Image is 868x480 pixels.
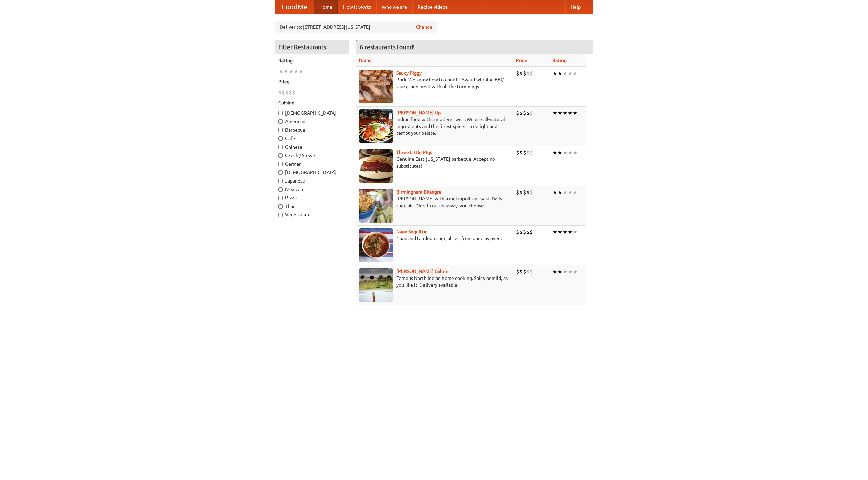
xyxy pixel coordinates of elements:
[568,109,573,117] li: ★
[530,109,533,117] li: $
[278,179,283,183] input: Japanese
[568,228,573,236] li: ★
[573,228,578,236] li: ★
[557,109,563,117] li: ★
[516,228,519,236] li: $
[278,136,283,141] input: Cafe
[516,109,519,117] li: $
[530,228,533,236] li: $
[289,89,292,96] li: $
[278,211,346,218] label: Vegetarian
[573,70,578,77] li: ★
[278,213,283,217] input: Vegetarian
[552,189,557,196] li: ★
[523,268,526,275] li: $
[359,189,393,223] img: bhangra.jpg
[283,68,289,75] li: ★
[278,111,283,115] input: [DEMOGRAPHIC_DATA]
[278,152,346,159] label: Czech / Slovak
[396,150,432,155] b: Three Little Pigs
[519,189,523,196] li: $
[526,189,530,196] li: $
[573,189,578,196] li: ★
[530,70,533,77] li: $
[516,70,519,77] li: $
[278,204,283,209] input: Thai
[565,0,586,14] a: Help
[278,170,283,175] input: [DEMOGRAPHIC_DATA]
[519,70,523,77] li: $
[278,89,282,96] li: $
[278,99,346,106] h5: Cuisine
[523,109,526,117] li: $
[396,229,427,234] a: Naan Sequitur
[359,275,511,288] p: Famous North Indian home cooking. Spicy or mild, as you like it. Delivery available.
[519,228,523,236] li: $
[573,149,578,156] li: ★
[568,189,573,196] li: ★
[516,268,519,275] li: $
[396,269,449,274] a: [PERSON_NAME] Galore
[359,70,393,103] img: saucy.jpg
[526,149,530,156] li: $
[523,228,526,236] li: $
[563,189,568,196] li: ★
[360,44,415,50] ng-pluralize: 6 restaurants found!
[359,195,511,209] p: [PERSON_NAME] with a metropolitan twist. Daily specials. Dine-in or takeaway, you choose.
[278,160,346,167] label: German
[557,70,563,77] li: ★
[563,70,568,77] li: ★
[359,58,372,63] a: Name
[275,21,437,33] div: Deliver to: [STREET_ADDRESS][US_STATE]
[359,116,511,136] p: Indian food with a modern twist. We use all-natural ingredients and the finest spices to delight ...
[526,109,530,117] li: $
[563,149,568,156] li: ★
[557,228,563,236] li: ★
[523,70,526,77] li: $
[278,127,346,133] label: Barbecue
[278,110,346,116] label: [DEMOGRAPHIC_DATA]
[396,189,441,195] b: Birmingham Bhangra
[278,169,346,176] label: [DEMOGRAPHIC_DATA]
[278,196,283,200] input: Pizza
[396,70,422,76] b: Saucy Piggy
[285,89,289,96] li: $
[282,89,285,96] li: $
[573,268,578,275] li: ★
[552,149,557,156] li: ★
[376,0,412,14] a: Who we are
[278,128,283,132] input: Barbecue
[557,149,563,156] li: ★
[275,0,314,14] a: FoodMe
[519,268,523,275] li: $
[359,109,393,143] img: curryup.jpg
[359,149,393,183] img: littlepigs.jpg
[563,228,568,236] li: ★
[530,268,533,275] li: $
[516,149,519,156] li: $
[563,109,568,117] li: ★
[523,149,526,156] li: $
[338,0,376,14] a: How it works
[359,156,511,169] p: Genuine East [US_STATE] barbecue. Accept no substitutes!
[278,118,346,125] label: American
[278,153,283,158] input: Czech / Slovak
[278,177,346,184] label: Japanese
[359,268,393,302] img: currygalore.jpg
[568,268,573,275] li: ★
[526,268,530,275] li: $
[278,187,283,192] input: Mexican
[519,149,523,156] li: $
[278,143,346,150] label: Chinese
[563,268,568,275] li: ★
[278,145,283,149] input: Chinese
[516,189,519,196] li: $
[552,109,557,117] li: ★
[568,70,573,77] li: ★
[526,228,530,236] li: $
[396,110,441,115] a: [PERSON_NAME] Up
[278,119,283,124] input: American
